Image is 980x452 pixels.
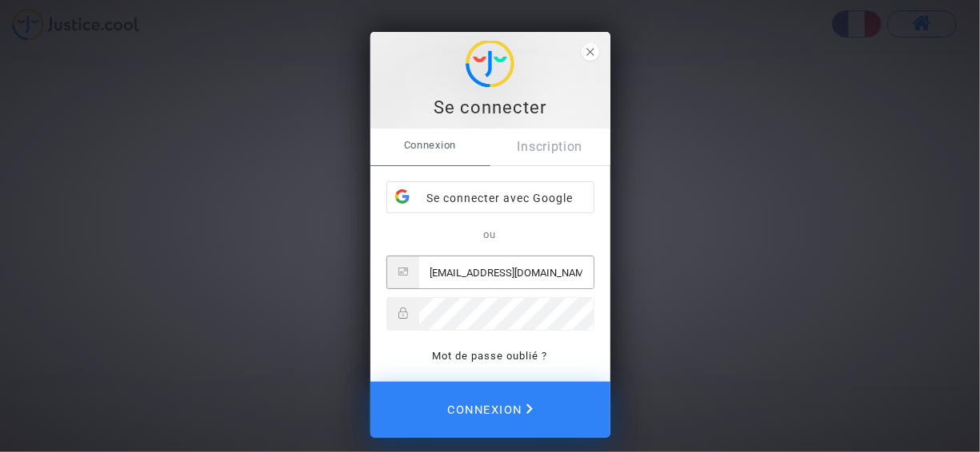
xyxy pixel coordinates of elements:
div: Se connecter avec Google [387,182,594,214]
div: Se connecter [379,96,602,120]
a: Mot de passe oublié ? [433,350,548,362]
span: Connexion [370,129,490,162]
span: close [582,43,599,61]
input: Email [419,256,594,288]
input: Password [419,298,594,330]
button: Connexion [370,382,610,438]
span: ou [484,228,497,240]
span: Connexion [447,392,533,427]
a: Inscription [490,129,610,165]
